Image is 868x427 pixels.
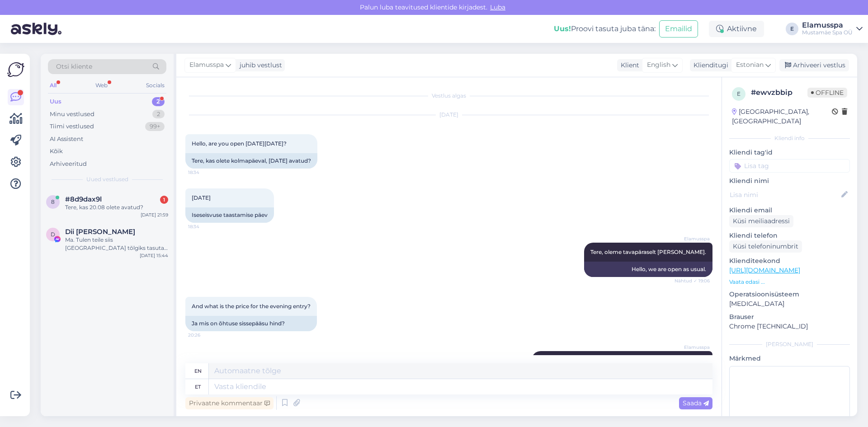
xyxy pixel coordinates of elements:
[50,122,94,131] div: Tiimi vestlused
[56,62,92,71] span: Otsi kliente
[683,399,709,407] span: Saada
[51,198,55,205] span: 8
[185,207,274,223] div: Iseseisvuse taastamise päev
[65,236,168,252] div: Ma. Tulen teile siis [GEOGRAPHIC_DATA] tõlgiks tasuta kui meistrid Itaalia st [GEOGRAPHIC_DATA] 🥰
[152,110,165,119] div: 2
[192,303,311,310] span: And what is the price for the evening entry?
[185,316,317,331] div: Ja mis on õhtuse sissepääsu hind?
[65,203,168,211] div: Tere, kas 20.08 olete avatud?
[145,122,165,131] div: 99+
[732,107,832,126] div: [GEOGRAPHIC_DATA], [GEOGRAPHIC_DATA]
[729,148,850,157] p: Kliendi tag'id
[729,231,850,240] p: Kliendi telefon
[86,175,128,183] span: Uued vestlused
[195,379,201,394] div: et
[729,322,850,331] p: Chrome [TECHNICAL_ID]
[617,61,639,70] div: Klient
[729,206,850,215] p: Kliendi email
[48,80,58,91] div: All
[690,61,728,70] div: Klienditugi
[65,195,102,203] span: #8d9dax9l
[236,61,282,70] div: juhib vestlust
[729,290,850,299] p: Operatsioonisüsteem
[729,312,850,322] p: Brauser
[729,240,802,253] div: Küsi telefoninumbrit
[487,3,508,11] span: Luba
[7,61,24,78] img: Askly Logo
[50,135,83,144] div: AI Assistent
[51,231,55,238] span: D
[141,211,168,218] div: [DATE] 21:59
[554,23,656,34] div: Proovi tasuta juba täna:
[729,176,850,186] p: Kliendi nimi
[194,363,202,379] div: en
[185,111,712,119] div: [DATE]
[65,228,135,236] span: Dii Trump
[729,278,850,286] p: Vaata edasi ...
[185,153,317,169] div: Tere, kas olete kolmapäeval, [DATE] avatud?
[751,87,807,98] div: # ewvzbbip
[94,80,109,91] div: Web
[729,256,850,266] p: Klienditeekond
[50,110,94,119] div: Minu vestlused
[676,235,710,242] span: Elamusspa
[802,29,853,36] div: Mustamäe Spa OÜ
[729,266,800,274] a: [URL][DOMAIN_NAME]
[584,262,712,277] div: Hello, we are open as usual.
[729,299,850,309] p: [MEDICAL_DATA]
[590,249,706,255] span: Tere, oleme tavapäraselt [PERSON_NAME].
[140,252,168,259] div: [DATE] 15:44
[188,223,222,230] span: 18:34
[729,215,793,227] div: Küsi meiliaadressi
[192,194,211,201] span: [DATE]
[786,23,798,35] div: E
[152,97,165,106] div: 2
[676,344,710,351] span: Elamusspa
[659,20,698,38] button: Emailid
[189,60,224,70] span: Elamusspa
[729,159,850,173] input: Lisa tag
[50,147,63,156] div: Kõik
[802,22,853,29] div: Elamusspa
[729,134,850,142] div: Kliendi info
[675,277,710,284] span: Nähtud ✓ 19:06
[729,340,850,348] div: [PERSON_NAME]
[802,22,863,36] a: ElamusspaMustamäe Spa OÜ
[160,196,168,204] div: 1
[730,190,840,200] input: Lisa nimi
[779,59,849,71] div: Arhiveeri vestlus
[554,24,571,33] b: Uus!
[50,160,87,169] div: Arhiveeritud
[144,80,166,91] div: Socials
[647,60,670,70] span: English
[185,397,274,409] div: Privaatne kommentaar
[807,88,847,98] span: Offline
[709,21,764,37] div: Aktiivne
[729,354,850,363] p: Märkmed
[736,60,764,70] span: Estonian
[188,169,222,176] span: 18:34
[192,140,287,147] span: Hello, are you open [DATE][DATE]?
[50,97,61,106] div: Uus
[188,332,222,338] span: 20:26
[185,92,712,100] div: Vestlus algas
[737,90,741,97] span: e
